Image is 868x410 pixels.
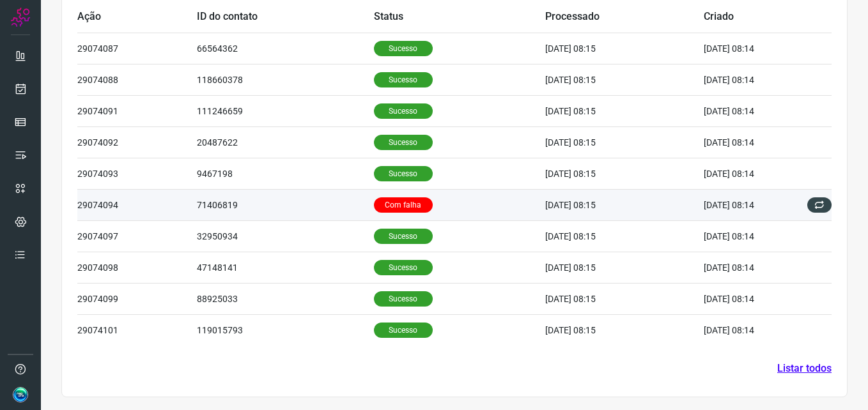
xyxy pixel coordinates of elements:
td: Criado [704,1,793,33]
p: Com falha [374,197,433,213]
td: 29074092 [77,126,197,158]
td: Processado [545,1,704,33]
td: 29074097 [77,220,197,252]
td: 66564362 [197,33,374,64]
td: [DATE] 08:15 [545,95,704,126]
td: [DATE] 08:15 [545,220,704,252]
td: 29074093 [77,158,197,189]
td: 9467198 [197,158,374,189]
td: Ação [77,1,197,33]
td: [DATE] 08:15 [545,252,704,283]
td: [DATE] 08:15 [545,189,704,220]
a: Listar todos [777,361,832,376]
td: ID do contato [197,1,374,33]
td: 29074091 [77,95,197,126]
td: [DATE] 08:14 [704,33,793,64]
img: d1faacb7788636816442e007acca7356.jpg [13,387,28,402]
td: [DATE] 08:15 [545,33,704,64]
p: Sucesso [374,103,433,119]
td: 29074088 [77,64,197,95]
td: [DATE] 08:15 [545,158,704,189]
td: 111246659 [197,95,374,126]
p: Sucesso [374,135,433,150]
td: 29074099 [77,283,197,314]
p: Sucesso [374,166,433,181]
td: 29074098 [77,252,197,283]
td: 71406819 [197,189,374,220]
td: 47148141 [197,252,374,283]
td: 20487622 [197,126,374,158]
td: [DATE] 08:14 [704,252,793,283]
td: 88925033 [197,283,374,314]
p: Sucesso [374,229,433,244]
td: [DATE] 08:14 [704,283,793,314]
td: 32950934 [197,220,374,252]
td: [DATE] 08:15 [545,314,704,345]
td: [DATE] 08:15 [545,64,704,95]
td: 119015793 [197,314,374,345]
td: [DATE] 08:14 [704,126,793,158]
td: Status [374,1,545,33]
p: Sucesso [374,323,433,338]
td: [DATE] 08:14 [704,314,793,345]
td: [DATE] 08:15 [545,283,704,314]
td: [DATE] 08:15 [545,126,704,158]
td: [DATE] 08:14 [704,64,793,95]
p: Sucesso [374,72,433,87]
td: 118660378 [197,64,374,95]
td: 29074087 [77,33,197,64]
td: [DATE] 08:14 [704,158,793,189]
td: [DATE] 08:14 [704,220,793,252]
td: [DATE] 08:14 [704,189,793,220]
td: 29074101 [77,314,197,345]
td: 29074094 [77,189,197,220]
img: Logo [11,8,30,27]
p: Sucesso [374,41,433,56]
td: [DATE] 08:14 [704,95,793,126]
p: Sucesso [374,260,433,275]
p: Sucesso [374,291,433,307]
